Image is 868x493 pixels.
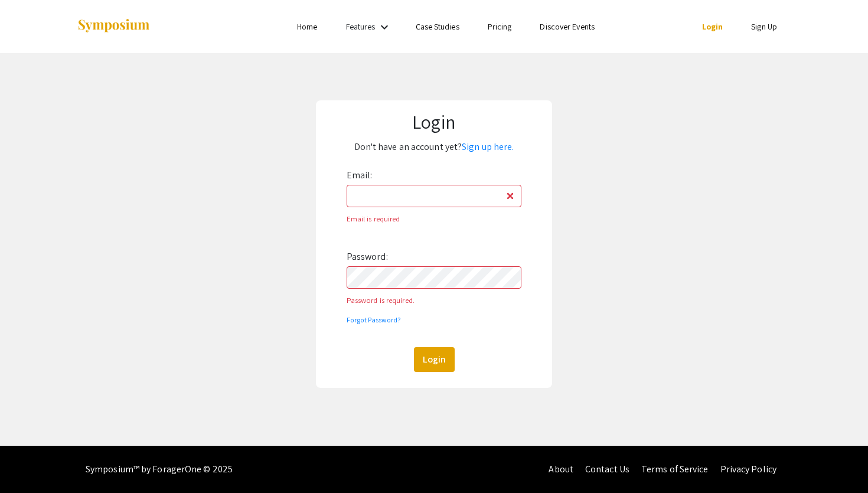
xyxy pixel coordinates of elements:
a: Sign up here. [462,141,514,153]
a: Features [346,21,376,32]
a: Privacy Policy [720,463,776,475]
label: Email: [347,166,373,185]
mat-icon: Expand Features list [377,20,391,34]
a: Discover Events [540,21,595,32]
a: Terms of Service [641,463,709,475]
div: Email is required [347,210,522,228]
a: Home [297,21,317,32]
label: Password: [347,247,388,266]
img: Symposium by ForagerOne [77,18,151,34]
div: Password is required. [347,291,522,310]
a: About [549,463,573,475]
a: Forgot Password? [347,315,402,324]
button: Login [414,347,455,372]
a: Contact Us [585,463,629,475]
p: Don't have an account yet? [325,138,544,156]
a: Pricing [488,21,512,32]
div: Symposium™ by ForagerOne © 2025 [86,446,233,493]
iframe: Chat [9,440,50,484]
a: Login [702,21,723,32]
h1: Login [325,110,544,133]
a: Case Studies [416,21,459,32]
a: Sign Up [751,21,777,32]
